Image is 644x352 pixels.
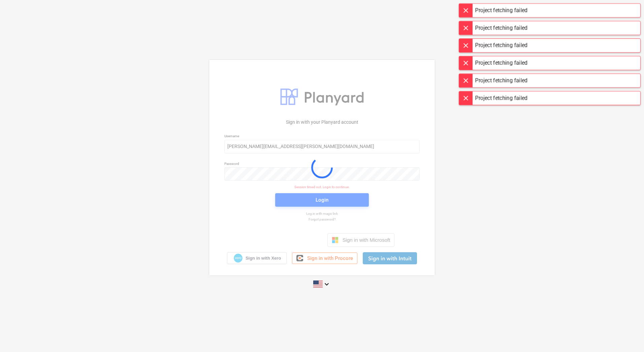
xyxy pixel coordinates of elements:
[610,320,644,352] iframe: Chat Widget
[475,77,527,85] div: Project fetching failed
[475,41,527,50] div: Project fetching failed
[475,59,527,67] div: Project fetching failed
[475,6,527,14] div: Project fetching failed
[323,280,331,288] i: keyboard_arrow_down
[475,94,527,102] div: Project fetching failed
[475,24,527,32] div: Project fetching failed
